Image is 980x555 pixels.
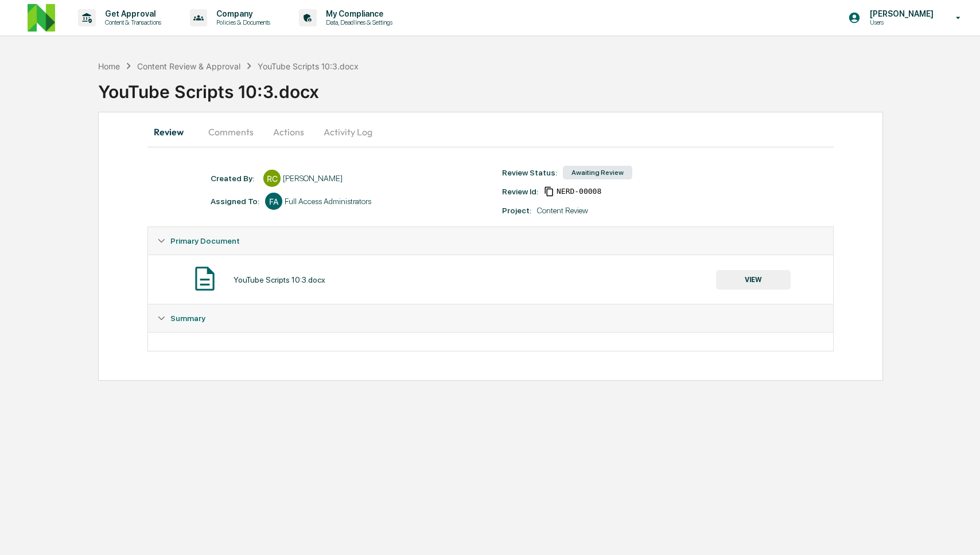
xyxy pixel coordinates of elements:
button: Activity Log [314,118,382,146]
p: Company [207,9,276,18]
div: Content Review [537,206,588,215]
div: YouTube Scripts 10:3.docx [98,72,980,102]
p: Content & Transactions [96,18,167,26]
div: Review Status: [502,168,557,177]
p: My Compliance [317,9,398,18]
div: RC [263,170,281,187]
button: VIEW [716,270,791,290]
p: Get Approval [96,9,167,18]
p: Policies & Documents [207,18,276,26]
div: Awaiting Review [563,166,632,179]
button: Actions [263,118,314,146]
span: 81865b0b-44d2-4c7d-9f08-fbae02bb55ec [557,187,601,196]
p: Users [861,18,939,26]
div: Summary [148,304,833,332]
div: Primary Document [148,227,833,255]
div: YouTube Scripts 10:3.docx [234,275,325,284]
button: Review [147,118,199,146]
span: Primary Document [170,236,240,245]
div: secondary tabs example [147,118,834,146]
div: Review Id: [502,187,538,196]
div: Project: [502,206,531,215]
p: Data, Deadlines & Settings [317,18,398,26]
div: Primary Document [148,255,833,304]
div: Summary [148,332,833,351]
p: [PERSON_NAME] [861,9,939,18]
div: [PERSON_NAME] [283,174,343,183]
div: YouTube Scripts 10:3.docx [258,61,359,71]
button: Comments [199,118,263,146]
img: Document Icon [190,264,219,293]
span: Summary [170,314,205,323]
div: Created By: ‎ ‎ [211,174,258,183]
div: Home [98,61,120,71]
div: Assigned To: [211,197,259,206]
img: logo [28,4,55,32]
div: Full Access Administrators [285,197,371,206]
div: Content Review & Approval [137,61,240,71]
div: FA [265,193,282,210]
